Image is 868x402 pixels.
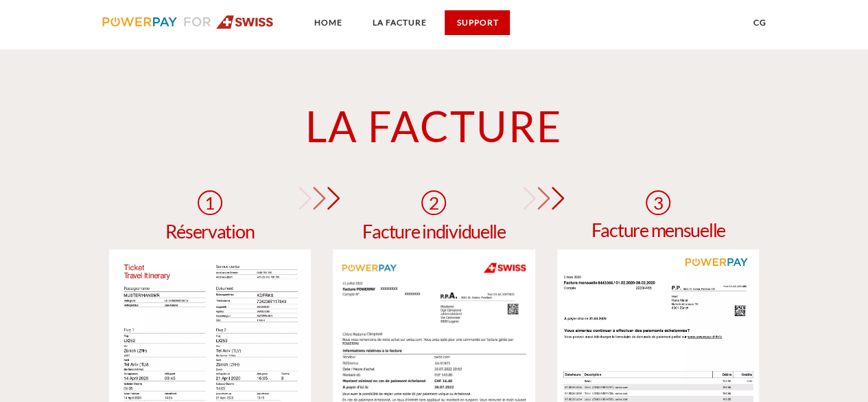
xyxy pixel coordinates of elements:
a: LA FACTURE [360,10,438,35]
img: pfeil-swiss.png [518,187,566,210]
h4: Réservation [165,222,254,241]
img: pfeil-swiss.png [294,187,342,210]
div: 2 [421,190,446,215]
h4: Facture individuelle [362,222,505,241]
a: Home [302,10,353,35]
div: 1 [198,190,222,215]
div: 3 [646,190,670,215]
a: SUPPORT [445,10,510,35]
h1: LA FACTURE [98,100,771,153]
img: logo-swiss.svg [102,15,274,29]
h4: Facture mensuelle [591,221,725,239]
a: CG [742,10,778,35]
